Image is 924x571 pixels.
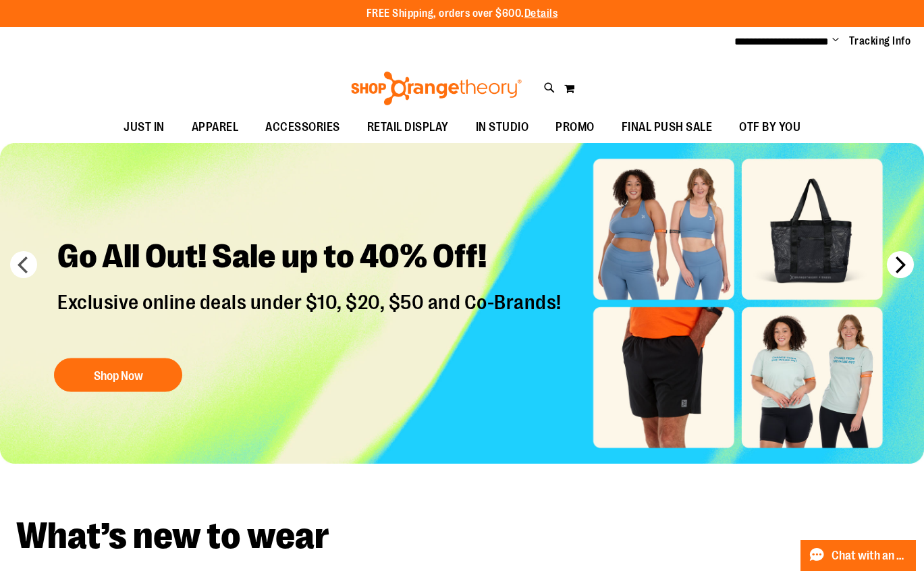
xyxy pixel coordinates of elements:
a: RETAIL DISPLAY [354,112,462,143]
a: Go All Out! Sale up to 40% Off! Exclusive online deals under $10, $20, $50 and Co-Brands! Shop Now [47,225,575,398]
a: Tracking Info [849,34,911,49]
h2: What’s new to wear [16,518,908,555]
a: JUST IN [110,112,178,143]
button: Shop Now [54,358,182,391]
span: RETAIL DISPLAY [367,112,449,142]
img: Shop Orangetheory [349,72,524,105]
span: ACCESSORIES [265,112,340,142]
span: Chat with an Expert [832,549,908,562]
span: PROMO [555,112,595,142]
p: FREE Shipping, orders over $600. [366,6,558,22]
button: next [887,251,914,278]
p: Exclusive online deals under $10, $20, $50 and Co-Brands! [47,290,575,344]
a: OTF BY YOU [726,112,814,143]
span: IN STUDIO [476,112,529,142]
span: FINAL PUSH SALE [622,112,713,142]
a: ACCESSORIES [252,112,354,143]
button: Chat with an Expert [800,540,917,571]
a: Details [524,7,558,20]
a: APPAREL [178,112,252,143]
a: IN STUDIO [462,112,543,143]
a: FINAL PUSH SALE [608,112,726,143]
button: prev [10,251,37,278]
h2: Go All Out! Sale up to 40% Off! [47,225,575,290]
button: Account menu [832,34,839,48]
a: PROMO [542,112,608,143]
span: JUST IN [124,112,165,142]
span: OTF BY YOU [739,112,800,142]
span: APPAREL [192,112,239,142]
